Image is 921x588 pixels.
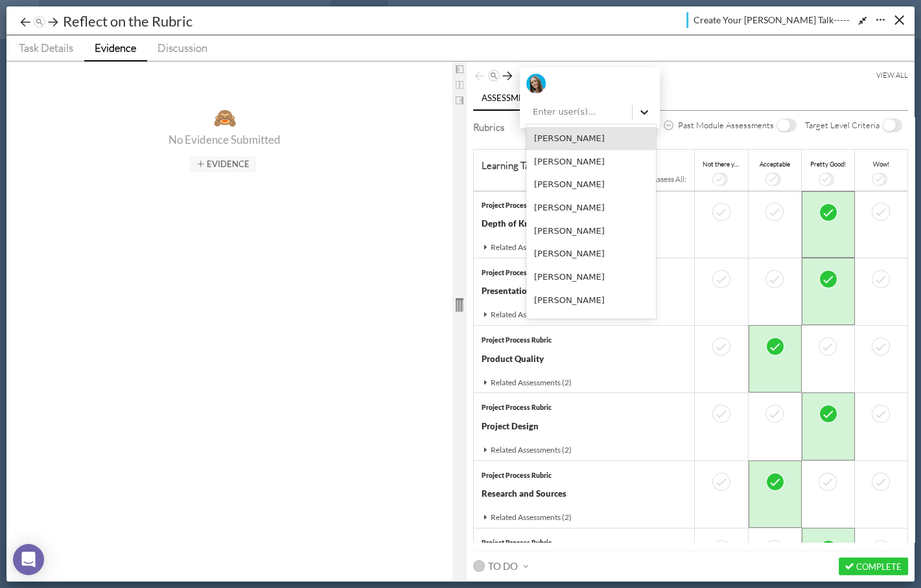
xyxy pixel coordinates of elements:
span: Discussion [157,41,207,54]
div: [PERSON_NAME] [526,127,656,150]
span: Related Assessments (2) [491,378,572,387]
span: Evidence [95,41,136,54]
div: Enter user(s)... [533,106,596,119]
span: OFF [883,119,896,131]
span: Project Process Rubric [482,336,552,344]
span: Wow! [873,160,889,168]
strong: Product Quality [482,354,544,364]
span: Pretty Good! [810,160,846,168]
span: Acceptable [760,160,790,168]
button: To Do [473,558,533,572]
div: [PERSON_NAME] [526,173,656,196]
a: Create Your [PERSON_NAME] Talk----- [686,12,850,28]
a: Discussion [147,36,218,60]
span: Related Assessments (2) [491,512,572,522]
div: [PERSON_NAME] [526,242,656,266]
div: [PERSON_NAME] [526,312,656,335]
span: Not there yet [703,160,740,168]
span: Related Assessments (2) [491,310,572,319]
button: Expand/Shrink [833,13,872,28]
a: Assessment [473,87,544,111]
span: Project Process Rubric [482,269,552,277]
div: : [482,172,686,186]
div: No Evidence Submitted [6,133,443,146]
span: Project Process Rubric [482,403,552,411]
strong: Depth of Knowledge [482,218,563,229]
div: [PERSON_NAME] [526,266,656,289]
span: Task Details [19,41,73,54]
div: [PERSON_NAME] [526,150,656,174]
a: Task Details [6,36,84,60]
a: Evidence [84,36,147,62]
span: Learning Target [482,159,547,172]
span: Target Level Criteria [805,120,880,130]
span: Related Assessments (2) [491,445,572,455]
button: Evidence [190,156,256,172]
span: Related Assessments (2) [491,242,572,252]
div: Reflect on the Rubric [60,11,196,31]
strong: Project Design [482,421,539,431]
div: Open Intercom Messenger [13,544,44,575]
span: Past Module Assessments [678,120,774,130]
img: image [526,74,546,93]
button: Complete [839,558,908,575]
span: Create Your [PERSON_NAME] Talk----- [694,13,850,27]
span: To Do [488,560,518,572]
a: View All [876,69,908,82]
button: Close [889,10,909,30]
div: [PERSON_NAME] [526,289,656,312]
span: Assess All [652,172,684,186]
strong: Research and Sources [482,488,566,499]
strong: Presentation [482,286,532,296]
span: Project Process Rubric [482,539,552,547]
span: Project Process Rubric [482,471,552,479]
span: OFF [777,119,790,131]
span: Project Process Rubric [482,201,552,209]
img: jump-nav [487,70,500,83]
span: Nothing to see [6,110,443,124]
div: [PERSON_NAME] [526,196,656,220]
img: jump-nav [33,16,46,29]
div: Rubrics [473,120,504,134]
div: [PERSON_NAME] [526,220,656,243]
